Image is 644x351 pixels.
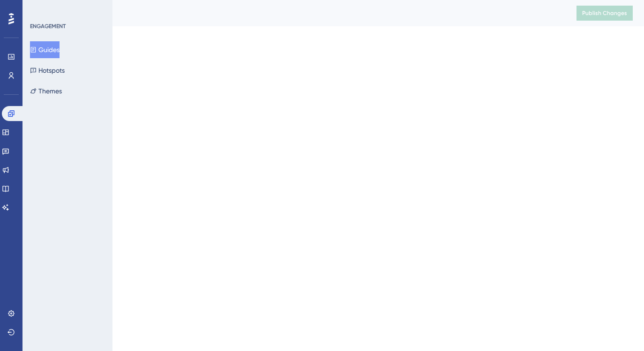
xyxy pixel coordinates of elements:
[30,23,66,30] div: ENGAGEMENT
[577,6,633,21] button: Publish Changes
[30,62,65,79] button: Hotspots
[582,9,627,17] span: Publish Changes
[30,83,62,99] button: Themes
[30,41,60,58] button: Guides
